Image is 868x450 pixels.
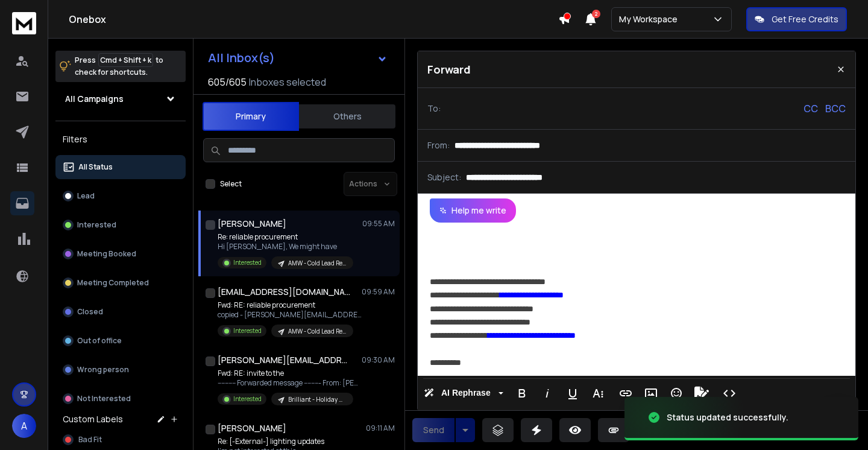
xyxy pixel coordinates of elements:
button: Italic (⌘I) [536,381,559,405]
span: 2 [592,10,600,18]
h1: [PERSON_NAME][EMAIL_ADDRESS][DOMAIN_NAME] [218,354,350,366]
button: A [12,414,36,438]
button: Meeting Completed [55,271,186,295]
button: Lead [55,184,186,208]
button: Wrong person [55,358,186,382]
p: Interested [233,326,262,335]
button: Emoticons [665,381,688,405]
p: Fwd: RE: reliable procurement [218,300,362,310]
p: BCC [825,101,846,116]
button: Interested [55,213,186,237]
p: Closed [77,307,103,317]
button: Not Interested [55,387,186,411]
p: Wrong person [77,365,129,375]
span: Bad Fit [78,435,102,445]
p: copied - [PERSON_NAME][EMAIL_ADDRESS][PERSON_NAME][DOMAIN_NAME] ---------- Forwarded message [218,310,362,320]
p: Hi [PERSON_NAME], We might have [218,242,353,252]
h1: [EMAIL_ADDRESS][DOMAIN_NAME] [218,286,350,298]
button: Help me write [430,198,516,223]
p: Lead [77,191,95,201]
button: AI Rephrase [421,381,506,405]
p: Meeting Completed [77,278,149,288]
button: Closed [55,300,186,324]
p: 09:59 AM [362,287,395,297]
button: Underline (⌘U) [561,381,584,405]
label: Select [220,179,242,189]
p: To: [427,103,441,115]
h1: [PERSON_NAME] [218,218,286,230]
p: 09:11 AM [366,423,395,433]
p: Press to check for shortcuts. [75,54,163,78]
span: AI Rephrase [439,388,493,398]
h1: All Campaigns [65,93,124,105]
p: AMW - Cold Lead Reengagement [288,259,346,268]
button: Get Free Credits [746,7,847,31]
p: Forward [427,61,471,78]
button: Others [299,103,395,130]
span: 605 / 605 [208,75,247,89]
p: Get Free Credits [772,13,838,25]
button: Meeting Booked [55,242,186,266]
h1: Onebox [69,12,558,27]
h3: Inboxes selected [249,75,326,89]
p: Re: [-External-] lighting updates [218,437,338,446]
h3: Filters [55,131,186,148]
p: Interested [77,220,116,230]
button: All Campaigns [55,87,186,111]
p: Interested [233,395,262,404]
p: AMW - Cold Lead Reengagement [288,327,346,336]
button: More Text [587,381,609,405]
p: Brilliant - Holiday Messaging - Open Tech and Open Finance - Version B [288,395,346,404]
p: Interested [233,258,262,267]
button: All Status [55,155,186,179]
p: Fwd: RE: invite to the [218,369,362,378]
p: 09:55 AM [362,219,395,229]
p: My Workspace [619,13,682,25]
p: Re: reliable procurement [218,232,353,242]
button: Insert Image (⌘P) [640,381,662,405]
div: Status updated successfully. [667,411,788,423]
button: Code View [718,381,741,405]
button: Insert Link (⌘K) [614,381,637,405]
button: Signature [690,381,713,405]
button: Primary [203,102,299,131]
span: Cmd + Shift + k [98,53,153,67]
p: CC [804,101,818,116]
p: From: [427,139,450,151]
img: logo [12,12,36,34]
p: Meeting Booked [77,249,136,259]
button: Out of office [55,329,186,353]
p: 09:30 AM [362,355,395,365]
h3: Custom Labels [63,413,123,425]
h1: [PERSON_NAME] [218,422,286,434]
button: Bold (⌘B) [511,381,533,405]
p: Out of office [77,336,122,346]
button: All Inbox(s) [198,46,397,70]
p: Not Interested [77,394,131,404]
p: Subject: [427,171,461,183]
p: ---------- Forwarded message --------- From: [PERSON_NAME], [218,378,362,388]
h1: All Inbox(s) [208,52,275,64]
p: All Status [78,162,113,172]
